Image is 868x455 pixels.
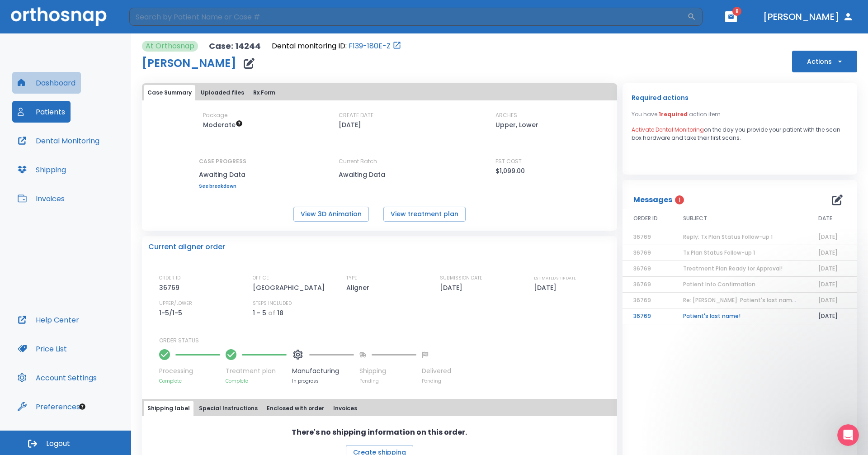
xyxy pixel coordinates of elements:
[20,305,40,311] span: Home
[292,366,354,376] p: Manufacturing
[78,403,86,411] div: Tooltip anchor
[263,401,328,416] button: Enclosed with order
[129,8,687,26] input: Search by Patient Name or Case #
[253,274,269,282] p: OFFICE
[159,366,220,376] p: Processing
[159,308,185,318] p: 1-5/1-5
[383,207,466,222] button: View treatment plan
[349,41,391,52] a: F139-180E-Z
[292,427,467,438] p: There's no shipping information on this order.
[199,184,246,189] a: See breakdown
[339,157,420,166] p: Current Batch
[106,14,124,33] img: Profile image for Mohammed
[11,7,107,26] img: Orthosnap
[837,424,859,446] iframe: Intercom live chat
[633,265,651,272] span: 36769
[683,233,773,241] span: Reply: Tx Plan Status Follow-up 1
[19,129,151,139] div: Send us a message
[13,186,168,203] div: How To Submit a New Case
[12,130,105,152] button: Dental Monitoring
[144,401,615,416] div: tabs
[268,308,275,318] p: of
[19,233,151,242] div: 🦷 Orthosnap Pricing Explained
[632,110,721,118] p: You have action item
[144,85,195,100] button: Case Summary
[818,233,838,241] span: [DATE]
[293,207,369,222] button: View 3D Animation
[159,282,183,293] p: 36769
[807,308,857,324] td: [DATE]
[683,249,755,256] span: Tx Plan Status Follow-up 1
[12,309,85,331] button: Help Center
[683,296,844,304] span: Re: [PERSON_NAME]: Patient's last name! | [14244:36769]
[12,101,71,123] a: Patients
[156,14,172,31] div: Close
[121,282,181,318] button: Help
[12,367,102,389] button: Account Settings
[148,242,225,252] p: Current aligner order
[292,378,354,384] p: In progress
[633,233,651,241] span: 36769
[250,85,279,100] button: Rx Form
[142,58,236,69] h1: [PERSON_NAME]
[159,299,192,308] p: UPPER/LOWER
[359,366,416,376] p: Shipping
[143,305,158,311] span: Help
[272,41,401,52] div: Open patient in dental monitoring portal
[199,169,246,180] p: Awaiting Data
[19,250,151,259] div: Orthosnap Package Pricing
[46,439,70,449] span: Logout
[683,214,707,223] span: SUBJECT
[633,214,658,223] span: ORDER ID
[199,157,246,166] p: CASE PROGRESS
[13,246,168,263] div: Orthosnap Package Pricing
[9,122,172,156] div: Send us a messageWe typically reply in a few minutes
[534,282,560,293] p: [DATE]
[633,249,651,256] span: 36769
[253,282,328,293] p: [GEOGRAPHIC_DATA]
[209,41,261,52] p: Case: 14244
[683,265,783,272] span: Treatment Plan Ready for Approval!
[12,159,71,180] button: Shipping
[12,338,72,360] button: Price List
[732,7,741,16] span: 8
[144,401,193,416] button: Shipping label
[19,190,151,199] div: How To Submit a New Case
[818,249,838,256] span: [DATE]
[12,188,70,209] button: Invoices
[197,85,248,100] button: Uploaded files
[495,119,538,130] p: Upper, Lower
[18,80,163,110] p: How can we help you?
[159,337,611,345] p: ORDER STATUS
[633,194,672,205] p: Messages
[672,308,807,324] td: Patient's last name!
[422,378,451,384] p: Pending
[12,72,81,94] button: Dashboard
[339,169,420,180] p: Awaiting Data
[675,195,684,204] span: 1
[818,280,838,288] span: [DATE]
[818,296,838,304] span: [DATE]
[818,265,838,272] span: [DATE]
[226,378,287,384] p: Complete
[19,169,73,179] span: Search for help
[759,9,857,25] button: [PERSON_NAME]
[203,111,227,119] p: Package
[159,274,180,282] p: ORDER ID
[633,296,651,304] span: 36769
[495,111,517,119] p: ARCHES
[339,111,373,119] p: CREATE DATE
[632,126,848,142] p: on the day you provide your patient with the scan box hardware and take their first scans.
[632,126,704,133] span: Activate Dental Monitoring
[226,366,287,376] p: Treatment plan
[422,366,451,376] p: Delivered
[146,41,194,52] p: At Orthosnap
[792,51,857,72] button: Actions
[144,85,615,100] div: tabs
[683,280,755,288] span: Patient Info Confirmation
